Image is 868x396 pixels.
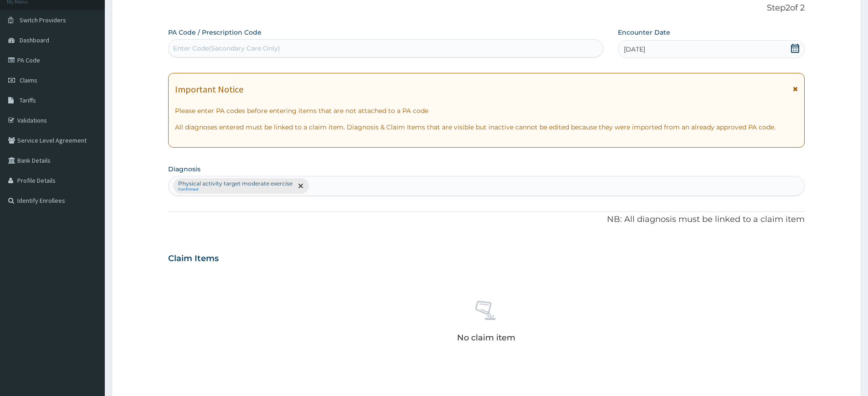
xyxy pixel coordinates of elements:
[20,16,66,24] span: Switch Providers
[168,3,805,13] p: Step 2 of 2
[457,333,515,342] p: No claim item
[168,28,262,37] label: PA Code / Prescription Code
[624,45,645,54] span: [DATE]
[20,36,49,44] span: Dashboard
[618,28,670,37] label: Encounter Date
[175,84,243,94] h1: Important Notice
[175,123,798,132] p: All diagnoses entered must be linked to a claim item. Diagnosis & Claim Items that are visible bu...
[173,44,280,53] div: Enter Code(Secondary Care Only)
[168,165,200,174] label: Diagnosis
[168,214,805,226] p: NB: All diagnosis must be linked to a claim item
[168,254,219,264] h3: Claim Items
[175,106,798,115] p: Please enter PA codes before entering items that are not attached to a PA code
[20,76,37,84] span: Claims
[20,96,36,104] span: Tariffs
